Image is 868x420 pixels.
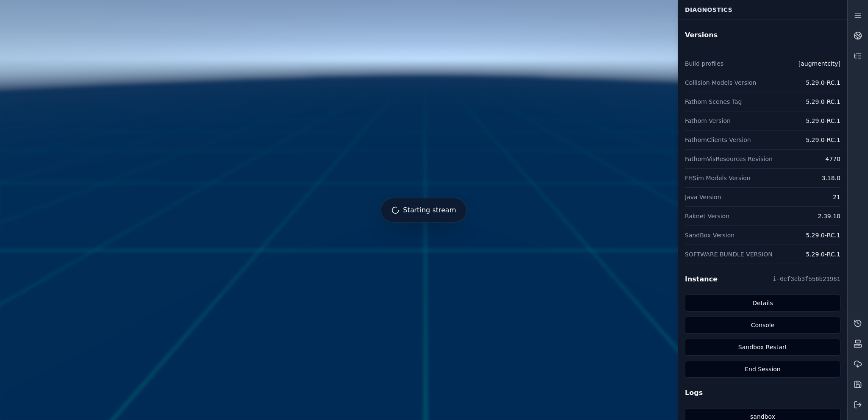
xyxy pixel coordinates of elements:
[680,2,846,18] div: Diagnostics
[806,231,840,239] dd: 5.29.0-RC.1
[825,155,840,163] dd: 4770
[685,174,751,182] dt: FHSim Models Version
[806,250,840,259] dd: 5.29.0-RC.1
[685,30,840,40] h2: Versions
[806,78,840,87] dd: 5.29.0-RC.1
[821,174,840,182] dd: 3.18.0
[818,212,840,220] dd: 2.39.10
[685,274,718,284] h2: Instance
[798,59,840,68] dd: [augmentcity]
[685,59,723,68] dt: Build profiles
[773,275,840,284] pre: i-0cf3eb3f556b21961
[685,97,742,106] dt: Fathom Scenes Tag
[685,231,734,239] dt: SandBox Version
[685,250,773,259] dt: SOFTWARE BUNDLE VERSION
[685,317,840,334] a: Console
[685,361,840,378] button: End Session
[685,212,729,220] dt: Raknet Version
[685,193,721,201] dt: Java Version
[685,155,773,163] dt: FathomVisResources Revision
[806,136,840,144] dd: 5.29.0-RC.1
[685,339,840,356] button: Sandbox Restart
[806,117,840,125] dd: 5.29.0-RC.1
[685,388,840,398] h2: Logs
[685,117,731,125] dt: Fathom Version
[833,193,840,201] dd: 21
[685,136,751,144] dt: FathomClients Version
[685,295,840,312] a: Details
[685,78,756,87] dt: Collision Models Version
[403,205,456,215] span: Starting stream
[806,97,840,106] dd: 5.29.0-RC.1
